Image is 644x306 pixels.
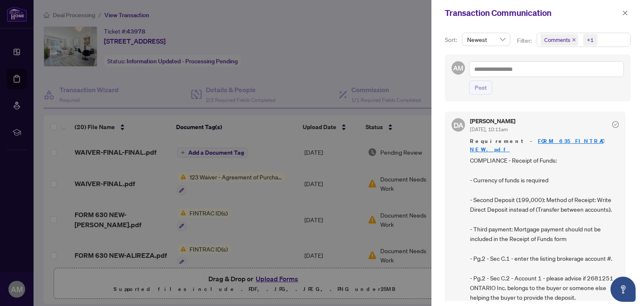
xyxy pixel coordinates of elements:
div: +1 [587,36,594,44]
p: Sort: [445,35,459,44]
p: Filter: [517,36,533,45]
span: check-circle [612,121,619,128]
span: [DATE], 10:11am [470,126,508,132]
span: Comments [544,36,570,44]
span: Requirement - [470,137,619,154]
span: AM [453,63,463,73]
div: Transaction Communication [445,7,620,19]
h5: [PERSON_NAME] [470,118,515,124]
button: Post [469,80,492,95]
span: Newest [467,33,505,46]
span: Comments [540,34,578,46]
span: close [622,10,628,16]
button: Open asap [610,277,636,302]
span: close [572,38,576,42]
span: DA [453,119,463,130]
